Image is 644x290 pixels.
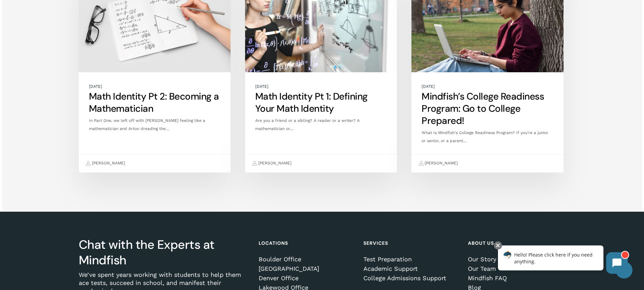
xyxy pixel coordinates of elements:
a: [PERSON_NAME] [86,158,125,169]
h4: Services [363,237,458,249]
h4: About Us [468,237,563,249]
a: [PERSON_NAME] [252,158,291,169]
a: College Admissions Support [363,275,458,282]
a: Mindfish FAQ [468,275,563,282]
a: Our Team [468,265,563,272]
a: Test Preparation [363,256,458,263]
h3: Chat with the Experts at Mindfish [79,237,249,268]
a: Our Story [468,256,563,263]
a: Boulder Office [259,256,354,263]
a: Denver Office [259,275,354,282]
iframe: Chatbot [491,240,635,281]
a: [GEOGRAPHIC_DATA] [259,265,354,272]
a: [PERSON_NAME] [419,158,458,169]
a: Academic Support [363,265,458,272]
h4: Locations [259,237,354,249]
